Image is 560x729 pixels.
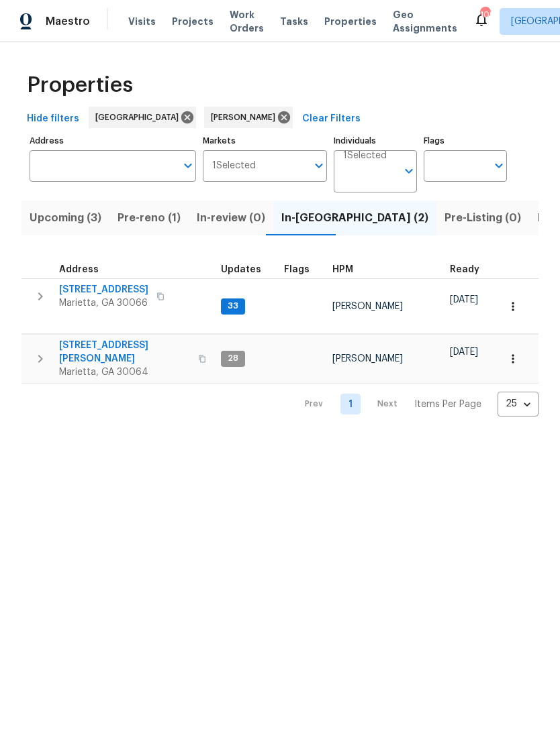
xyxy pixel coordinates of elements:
span: [STREET_ADDRESS] [59,283,148,296]
span: Flags [284,265,310,274]
p: Items Per Page [414,398,481,411]
label: Address [30,137,196,145]
span: Upcoming (3) [30,209,101,227]
a: Goto page 1 [340,394,361,414]
nav: Pagination Navigation [292,392,539,416]
button: Clear Filters [297,107,366,131]
span: In-[GEOGRAPHIC_DATA] (2) [281,209,428,227]
span: Maestro [46,15,90,28]
span: 1 Selected [343,150,387,162]
button: Open [400,162,418,180]
div: Earliest renovation start date (first business day after COE or Checkout) [450,265,492,274]
span: Marietta, GA 30066 [59,296,148,310]
span: Hide filters [27,111,79,127]
span: Properties [324,15,377,28]
button: Hide filters [21,107,85,131]
span: 1 Selected [212,160,256,172]
span: Tasks [280,17,308,26]
span: [GEOGRAPHIC_DATA] [95,111,184,124]
label: Flags [424,137,507,145]
span: 33 [222,300,244,312]
span: Marietta, GA 30064 [59,366,190,379]
span: Properties [27,78,133,92]
span: [PERSON_NAME] [211,111,281,124]
span: HPM [332,265,353,274]
span: [DATE] [450,295,478,304]
div: [PERSON_NAME] [204,107,293,128]
span: Ready [450,265,479,274]
span: Updates [221,265,261,274]
span: Pre-reno (1) [118,209,181,227]
span: Work Orders [230,8,264,35]
div: 109 [480,8,489,21]
div: 25 [498,386,539,421]
span: Clear Filters [302,111,361,127]
span: Geo Assignments [393,8,457,35]
label: Markets [203,137,328,145]
span: [PERSON_NAME] [332,354,403,363]
label: Individuals [334,137,417,145]
span: 28 [222,353,244,364]
span: Address [59,265,99,274]
button: Open [489,156,508,175]
span: Pre-Listing (0) [445,209,521,227]
span: [STREET_ADDRESS][PERSON_NAME] [59,339,190,366]
button: Open [310,156,328,175]
span: In-review (0) [197,209,265,227]
span: [DATE] [450,347,478,357]
span: Visits [128,15,156,28]
span: Projects [172,15,214,28]
span: [PERSON_NAME] [332,302,403,311]
button: Open [179,156,197,175]
div: [GEOGRAPHIC_DATA] [89,107,196,128]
